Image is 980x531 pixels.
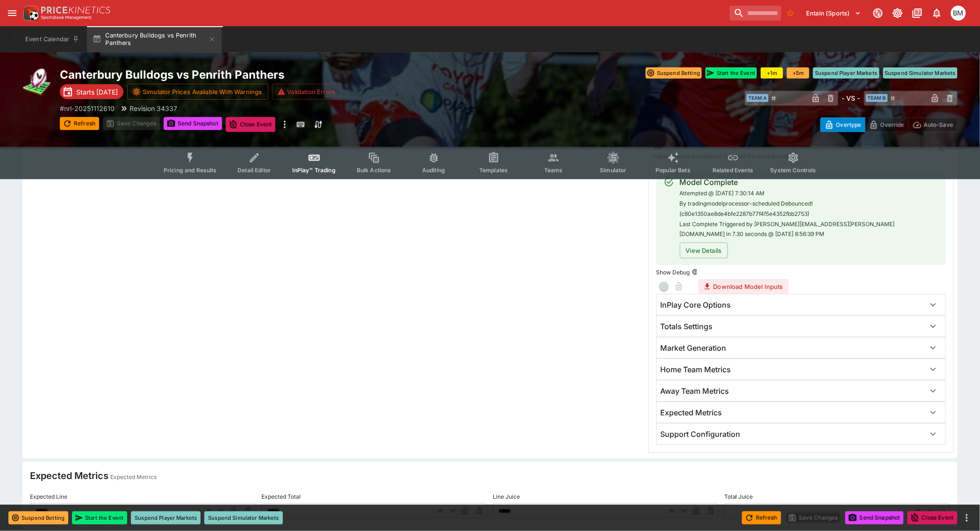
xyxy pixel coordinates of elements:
div: BJ Martin [951,6,966,21]
button: Close Event [226,117,276,132]
button: Suspend Simulator Markets [204,511,283,524]
button: View Details [680,243,728,258]
button: Suspend Betting [646,67,702,79]
div: Model Complete [680,177,938,188]
button: open drawer [4,5,21,22]
button: Start the Event [72,511,127,524]
span: Popular Bets [656,167,691,174]
button: Download Model Inputs [699,279,789,294]
span: System Controls [771,167,816,174]
label: Line Juice [493,489,719,503]
span: Team A [747,94,769,102]
h4: Expected Metrics [30,470,108,482]
button: Close Event [908,511,958,524]
button: more [961,512,973,524]
span: InPlay™ Trading [293,167,336,174]
h6: Market Generation [661,343,727,353]
p: Expected Metrics [110,472,157,482]
h6: InPlay Core Options [661,300,731,310]
h6: Away Team Metrics [661,386,729,396]
span: Related Events [713,167,753,174]
button: Send Snapshot [845,511,904,524]
div: Event type filters [156,146,824,179]
h2: Copy To Clipboard [60,67,509,82]
h6: Expected Metrics [661,408,722,418]
span: Team B [866,94,888,102]
span: Auditing [422,167,445,174]
p: Show Debug [656,268,690,276]
button: Suspend Simulator Markets [883,67,958,79]
span: Templates [479,167,508,174]
button: No Bookmarks [783,6,798,21]
button: Refresh [60,117,99,130]
button: +1m [761,67,783,79]
h6: - VS - [842,93,860,103]
div: Start From [821,118,958,132]
button: Simulator Prices Available With Warnings [127,84,268,100]
h6: Totals Settings [661,322,713,332]
span: Pricing and Results [164,167,217,174]
p: Override [880,120,904,130]
span: Detail Editor [238,167,271,174]
button: Toggle light/dark mode [889,5,906,22]
span: Bulk Actions [357,167,391,174]
label: Expected Total [261,489,487,503]
button: Connected to PK [870,5,886,22]
img: PriceKinetics Logo [21,4,39,22]
h6: Home Team Metrics [661,365,731,375]
span: Attempted @ [DATE] 7:30:14 AM By tradingmodelprocessor-scheduled Debounced! (c80e1350ae8de4bfe228... [680,190,895,238]
span: Simulator [600,167,627,174]
button: Suspend Player Markets [813,67,879,79]
label: Total Juice [724,489,950,503]
button: Auto-Save [908,118,958,132]
button: Refresh [742,511,781,524]
button: Send Snapshot [164,117,222,130]
img: rugby_league.png [22,67,52,97]
button: +5m [787,67,809,79]
button: Start the Event [706,67,757,79]
img: Sportsbook Management [41,15,92,20]
p: Overtype [836,120,861,130]
label: Expected Line [30,489,256,503]
p: Copy To Clipboard [60,103,115,113]
button: Suspend Betting [8,511,68,524]
button: BJ Martin [948,3,969,23]
button: Select Tenant [801,6,867,21]
button: Suspend Player Markets [131,511,201,524]
p: Starts [DATE] [76,87,118,97]
p: Revision 34337 [130,103,177,113]
button: more [279,117,290,132]
button: Event Calendar [20,26,85,52]
h6: Support Configuration [661,429,741,439]
img: PriceKinetics [41,7,110,14]
button: Documentation [909,5,926,22]
button: Notifications [929,5,945,22]
button: Overtype [821,118,865,132]
button: Validation Errors [272,84,342,100]
span: Teams [544,167,563,174]
button: Override [865,118,908,132]
button: Canterbury Bulldogs vs Penrith Panthers [87,26,222,52]
button: Show Debug [692,269,699,275]
p: Auto-Save [924,120,953,130]
input: search [730,6,781,21]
